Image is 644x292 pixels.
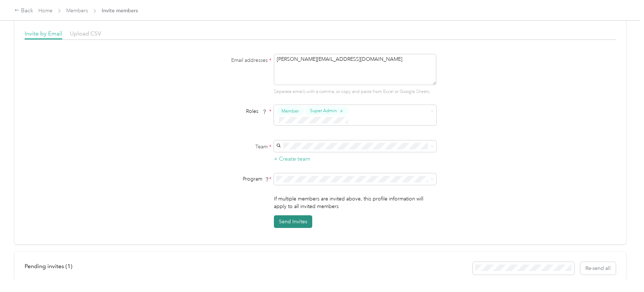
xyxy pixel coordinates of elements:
span: Upload CSV [70,30,101,37]
span: Invite members [102,7,138,14]
button: Super Admin [305,106,349,115]
p: Separate emails with a comma, or copy and paste from Excel or Google Sheets. [274,89,436,95]
span: Roles [243,106,269,117]
button: + Create team [274,155,310,164]
span: Pending invites [25,263,72,270]
iframe: Everlance-gr Chat Button Frame [603,251,644,292]
textarea: [PERSON_NAME][EMAIL_ADDRESS][DOMAIN_NAME] [274,54,436,85]
span: Super Admin [310,107,337,114]
button: Send Invites [274,215,312,228]
label: Email addresses [181,56,271,64]
span: Invite by Email [25,30,62,37]
p: If multiple members are invited above, this profile information will apply to all invited members [274,195,436,210]
div: Program [181,175,271,183]
span: ( 1 ) [65,263,72,270]
span: Member [281,107,299,114]
div: left-menu [25,262,77,275]
button: Member [276,106,304,115]
label: Team [181,143,271,151]
div: info-bar [25,262,616,275]
a: Members [66,8,88,14]
div: Back [14,7,33,15]
div: Resend all invitations [473,262,616,275]
a: Home [38,8,52,14]
button: Re-send all [580,262,616,275]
